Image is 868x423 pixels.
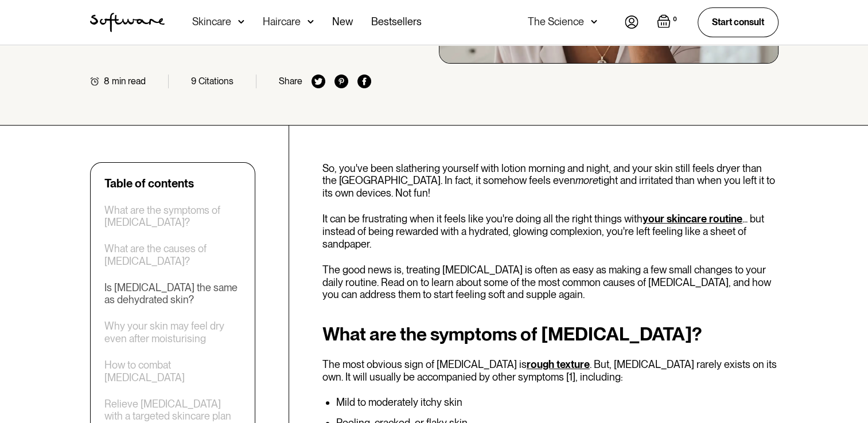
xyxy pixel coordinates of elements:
[198,76,233,87] div: Citations
[104,359,241,383] a: How to combat [MEDICAL_DATA]
[322,162,779,199] p: So, you've been slathering yourself with lotion morning and night, and your skin still feels drye...
[322,264,779,301] p: The good news is, treating [MEDICAL_DATA] is often as easy as making a few small changes to your ...
[322,324,779,344] h2: What are the symptoms of [MEDICAL_DATA]?
[263,16,301,28] div: Haircare
[308,16,314,28] img: arrow down
[192,16,231,28] div: Skincare
[527,358,590,370] a: rough texture
[591,16,597,28] img: arrow down
[322,358,779,383] p: The most obvious sign of [MEDICAL_DATA] is . But, [MEDICAL_DATA] rarely exists on its own. It wil...
[104,281,241,306] a: Is [MEDICAL_DATA] the same as dehydrated skin?
[90,13,165,32] a: home
[104,76,110,87] div: 8
[90,13,165,32] img: Software Logo
[312,75,325,88] img: twitter icon
[698,7,779,37] a: Start consult
[357,75,371,88] img: facebook icon
[238,16,244,28] img: arrow down
[643,213,742,225] a: your skincare routine
[575,174,598,186] em: more
[104,242,241,267] a: What are the causes of [MEDICAL_DATA]?
[112,76,146,87] div: min read
[279,76,302,87] div: Share
[336,397,779,408] li: Mild to moderately itchy skin
[334,75,348,88] img: pinterest icon
[528,16,584,28] div: The Science
[104,398,241,422] a: Relieve [MEDICAL_DATA] with a targeted skincare plan
[104,204,241,229] a: What are the symptoms of [MEDICAL_DATA]?
[104,320,241,344] a: Why your skin may feel dry even after moisturising
[322,213,779,250] p: It can be frustrating when it feels like you're doing all the right things with ... but instead o...
[657,14,679,30] a: Open empty cart
[191,76,196,87] div: 9
[671,14,679,25] div: 0
[104,177,194,190] div: Table of contents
